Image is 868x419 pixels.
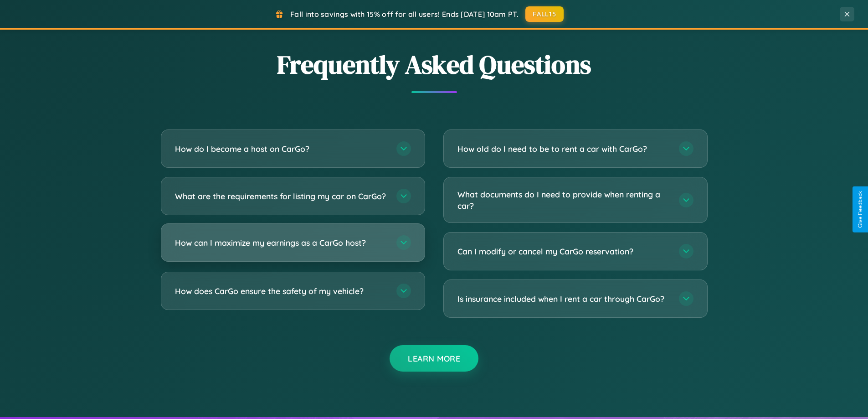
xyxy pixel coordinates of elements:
[457,143,670,155] h3: How old do I need to be to rent a car with CarGo?
[457,293,670,305] h3: Is insurance included when I rent a car through CarGo?
[175,237,387,248] h3: How can I maximize my earnings as a CarGo host?
[457,246,670,257] h3: Can I modify or cancel my CarGo reservation?
[857,191,863,228] div: Give Feedback
[161,47,708,82] h2: Frequently Asked Questions
[175,191,387,202] h3: What are the requirements for listing my car on CarGo?
[390,345,478,372] button: Learn More
[290,10,519,19] span: Fall into savings with 15% off for all users! Ends [DATE] 10am PT.
[175,285,387,297] h3: How does CarGo ensure the safety of my vehicle?
[525,6,564,22] button: FALL15
[175,143,387,155] h3: How do I become a host on CarGo?
[457,189,670,211] h3: What documents do I need to provide when renting a car?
